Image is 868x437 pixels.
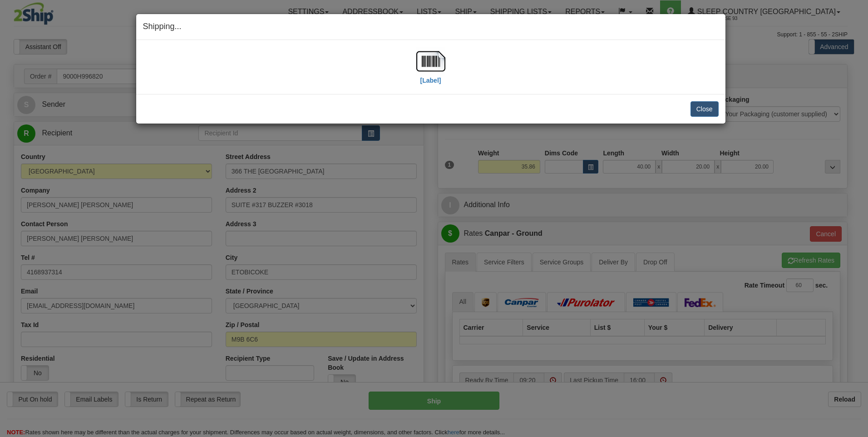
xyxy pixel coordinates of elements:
[420,76,441,85] label: [Label]
[690,101,719,117] button: Close
[416,57,445,84] a: [Label]
[847,172,867,265] iframe: chat widget
[416,47,445,76] img: barcode.jpg
[143,22,182,31] span: Shipping...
